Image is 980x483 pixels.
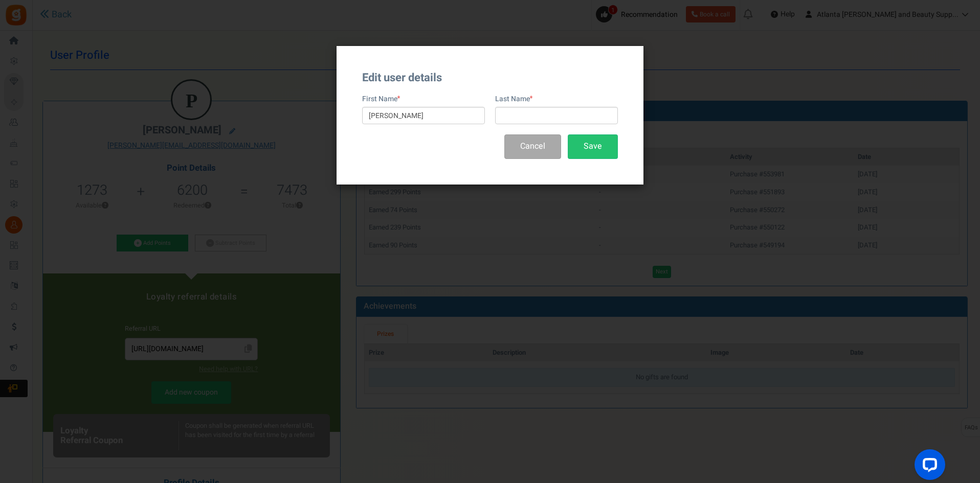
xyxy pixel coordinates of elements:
button: Save [568,134,618,158]
h3: Edit user details [362,72,618,84]
label: Last Name [495,94,530,104]
button: Cancel [504,134,561,158]
label: First Name [362,94,397,104]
